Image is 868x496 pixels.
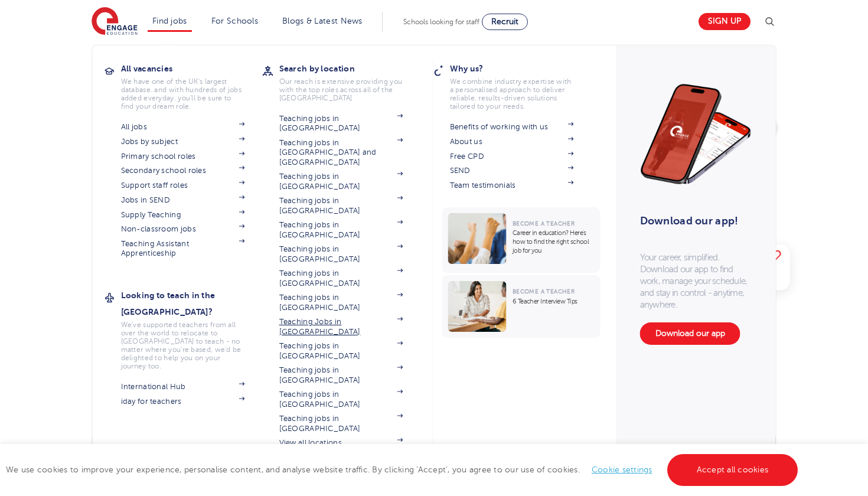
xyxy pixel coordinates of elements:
[513,220,575,227] span: Become a Teacher
[121,397,245,406] a: iday for teachers
[279,366,403,385] a: Teaching jobs in [GEOGRAPHIC_DATA]
[121,137,245,146] a: Jobs by subject
[152,17,187,25] a: Find jobs
[279,269,403,288] a: Teaching jobs in [GEOGRAPHIC_DATA]
[279,390,403,409] a: Teaching jobs in [GEOGRAPHIC_DATA]
[121,239,245,259] a: Teaching Assistant Apprenticeship
[667,454,798,486] a: Accept all cookies
[121,287,263,320] h3: Looking to teach in the [GEOGRAPHIC_DATA]?
[92,7,138,37] img: Engage Education
[121,224,245,234] a: Non-classroom jobs
[121,195,245,205] a: Jobs in SEND
[121,152,245,161] a: Primary school roles
[640,322,740,345] a: Download our app
[450,152,574,161] a: Free CPD
[450,137,574,146] a: About us
[513,297,595,306] p: 6 Teacher Interview Tips
[121,382,245,391] a: International Hub
[121,287,263,370] a: Looking to teach in the [GEOGRAPHIC_DATA]?We've supported teachers from all over the world to rel...
[699,13,750,30] a: Sign up
[121,321,245,370] p: We've supported teachers from all over the world to relocate to [GEOGRAPHIC_DATA] to teach - no m...
[279,60,421,102] a: Search by locationOur reach is extensive providing you with the top roles across all of the [GEOG...
[513,288,575,295] span: Become a Teacher
[279,138,403,167] a: Teaching jobs in [GEOGRAPHIC_DATA] and [GEOGRAPHIC_DATA]
[121,122,245,132] a: All jobs
[282,17,363,25] a: Blogs & Latest News
[121,181,245,190] a: Support staff roles
[279,414,403,433] a: Teaching jobs in [GEOGRAPHIC_DATA]
[640,208,747,234] h3: Download our app!
[279,244,403,264] a: Teaching jobs in [GEOGRAPHIC_DATA]
[442,207,603,273] a: Become a TeacherCareer in education? Here’s how to find the right school job for you
[121,210,245,220] a: Supply Teaching
[279,196,403,216] a: Teaching jobs in [GEOGRAPHIC_DATA]
[121,60,263,77] h3: All vacancies
[279,172,403,191] a: Teaching jobs in [GEOGRAPHIC_DATA]
[442,275,603,338] a: Become a Teacher6 Teacher Interview Tips
[450,60,592,77] h3: Why us?
[592,465,652,474] a: Cookie settings
[121,77,245,110] p: We have one of the UK's largest database. and with hundreds of jobs added everyday. you'll be sur...
[640,252,752,311] p: Your career, simplified. Download our app to find work, manage your schedule, and stay in control...
[491,17,518,26] span: Recruit
[279,77,403,102] p: Our reach is extensive providing you with the top roles across all of the [GEOGRAPHIC_DATA]
[121,166,245,175] a: Secondary school roles
[211,17,258,25] a: For Schools
[450,77,574,110] p: We combine industry expertise with a personalised approach to deliver reliable, results-driven so...
[279,220,403,240] a: Teaching jobs in [GEOGRAPHIC_DATA]
[279,341,403,361] a: Teaching jobs in [GEOGRAPHIC_DATA]
[513,229,595,255] p: Career in education? Here’s how to find the right school job for you
[279,114,403,133] a: Teaching jobs in [GEOGRAPHIC_DATA]
[279,317,403,337] a: Teaching Jobs in [GEOGRAPHIC_DATA]
[450,166,574,175] a: SEND
[121,60,263,110] a: All vacanciesWe have one of the UK's largest database. and with hundreds of jobs added everyday. ...
[279,438,403,448] a: View all locations
[450,60,592,110] a: Why us?We combine industry expertise with a personalised approach to deliver reliable, results-dr...
[279,293,403,312] a: Teaching jobs in [GEOGRAPHIC_DATA]
[6,465,801,474] span: We use cookies to improve your experience, personalise content, and analyse website traffic. By c...
[482,14,528,30] a: Recruit
[450,122,574,132] a: Benefits of working with us
[279,60,421,77] h3: Search by location
[403,18,479,26] span: Schools looking for staff
[450,181,574,190] a: Team testimonials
